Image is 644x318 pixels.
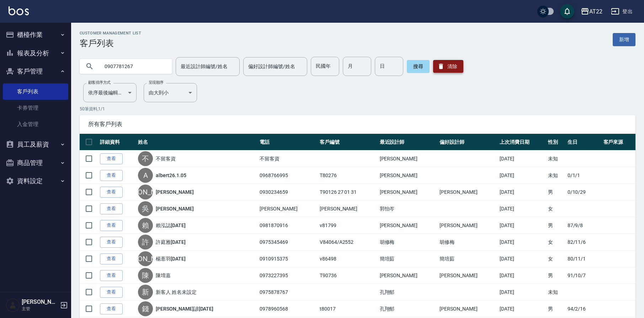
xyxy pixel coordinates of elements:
td: 郭怡岑 [378,201,438,217]
td: 未知 [546,284,566,301]
button: save [560,4,574,18]
div: 陳 [138,268,153,283]
th: 電話 [258,134,318,150]
th: 偏好設計師 [438,134,498,150]
td: [PERSON_NAME] [438,184,498,201]
td: [DATE] [498,251,546,267]
td: T90736 [318,267,378,284]
span: 所有客戶列表 [88,121,627,128]
td: 不留客資 [258,150,318,167]
button: AT22 [578,4,605,19]
th: 生日 [566,134,602,150]
div: [PERSON_NAME] [138,185,153,199]
a: 不留客資 [156,155,176,162]
img: Person [6,298,20,312]
a: 客戶列表 [3,83,68,100]
th: 詳細資料 [98,134,136,150]
div: 賴 [138,218,153,233]
td: V84064/A2552 [318,234,378,251]
th: 客戶編號 [318,134,378,150]
div: 不 [138,151,153,166]
td: [PERSON_NAME] [378,167,438,184]
td: [PERSON_NAME] [438,301,498,317]
a: 查看 [100,270,123,281]
a: 新增 [613,33,635,46]
a: 新客人 姓名未設定 [156,289,197,296]
td: 簡培茹 [378,251,438,267]
th: 上次消費日期 [498,134,546,150]
td: v86498 [318,251,378,267]
td: T80276 [318,167,378,184]
img: Logo [9,6,29,15]
button: 搜尋 [407,60,430,73]
label: 呈現順序 [149,80,164,85]
a: 查看 [100,253,123,264]
td: [PERSON_NAME] [258,201,318,217]
a: 查看 [100,220,123,231]
td: 80/11/1 [566,251,602,267]
td: 0973227395 [258,267,318,284]
a: 賴泓誌[DATE] [156,222,186,229]
td: [DATE] [498,284,546,301]
div: 由大到小 [144,83,197,102]
td: 0975345469 [258,234,318,251]
td: t80017 [318,301,378,317]
a: 查看 [100,287,123,298]
td: 0/10/29 [566,184,602,201]
td: 男 [546,267,566,284]
button: 清除 [433,60,463,73]
a: 查看 [100,187,123,198]
a: 查看 [100,153,123,164]
a: 陳堉嘉 [156,272,171,279]
div: 錢 [138,301,153,316]
th: 姓名 [136,134,258,150]
a: 查看 [100,237,123,248]
a: 卡券管理 [3,100,68,116]
td: 0978960568 [258,301,318,317]
td: 0930234659 [258,184,318,201]
td: 胡修梅 [378,234,438,251]
button: 櫃檯作業 [3,26,68,44]
th: 最近設計師 [378,134,438,150]
td: 男 [546,217,566,234]
td: 男 [546,184,566,201]
td: 胡修梅 [438,234,498,251]
td: v81799 [318,217,378,234]
label: 顧客排序方式 [88,80,111,85]
h3: 客戶列表 [80,38,141,48]
button: 客戶管理 [3,62,68,81]
td: 女 [546,234,566,251]
td: [DATE] [498,267,546,284]
td: 0968766995 [258,167,318,184]
td: 男 [546,301,566,317]
p: 主管 [22,306,58,312]
td: 94/2/16 [566,301,602,317]
a: 查看 [100,203,123,214]
td: [DATE] [498,301,546,317]
td: [PERSON_NAME] [378,267,438,284]
button: 員工及薪資 [3,135,68,154]
td: [DATE] [498,150,546,167]
a: 查看 [100,303,123,314]
td: [PERSON_NAME] [378,217,438,234]
p: 50 筆資料, 1 / 1 [80,106,635,112]
a: 楊薏羽[DATE] [156,255,186,262]
td: 82/11/6 [566,234,602,251]
td: 女 [546,251,566,267]
div: 新 [138,285,153,300]
td: [DATE] [498,217,546,234]
td: 0981870916 [258,217,318,234]
button: 商品管理 [3,154,68,172]
td: 87/9/8 [566,217,602,234]
a: 入金管理 [3,116,68,132]
h2: Customer Management List [80,31,141,35]
td: [DATE] [498,234,546,251]
div: 依序最後編輯時間 [83,83,137,102]
td: 簡培茹 [438,251,498,267]
a: 查看 [100,170,123,181]
td: [DATE] [498,201,546,217]
td: [PERSON_NAME] [318,201,378,217]
td: 0910915375 [258,251,318,267]
button: 資料設定 [3,172,68,190]
a: 許庭雅[DATE] [156,238,186,246]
